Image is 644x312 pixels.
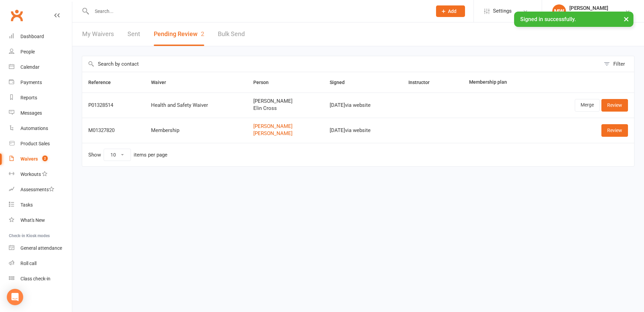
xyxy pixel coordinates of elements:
[569,5,608,11] div: [PERSON_NAME]
[151,102,241,108] div: Health and Safety Waiver
[20,156,38,162] div: Waivers
[9,136,72,151] a: Product Sales
[9,75,72,90] a: Payments
[330,102,396,108] div: [DATE] via website
[9,151,72,167] a: Waivers 2
[9,167,72,182] a: Workouts
[201,30,204,37] span: 2
[9,29,72,44] a: Dashboard
[218,22,245,46] a: Bulk Send
[330,80,352,85] span: Signed
[82,22,114,46] a: My Waivers
[448,9,456,14] span: Add
[20,187,54,192] div: Assessments
[20,64,40,70] div: Calendar
[128,22,140,46] a: Sent
[88,128,139,133] div: M01327820
[9,213,72,228] a: What's New
[9,256,72,271] a: Roll call
[20,217,45,223] div: What's New
[20,245,62,251] div: General attendance
[88,149,167,161] div: Show
[552,4,566,18] div: MW
[253,78,276,86] button: Person
[88,102,139,108] div: P01328514
[408,78,437,86] button: Instructor
[88,80,118,85] span: Reference
[253,98,317,104] span: [PERSON_NAME]
[20,110,42,116] div: Messages
[88,78,118,86] button: Reference
[9,90,72,105] a: Reports
[9,182,72,197] a: Assessments
[253,80,276,85] span: Person
[9,105,72,121] a: Messages
[90,6,427,16] input: Search...
[154,22,204,46] button: Pending Review2
[436,5,465,17] button: Add
[575,99,600,111] a: Merge
[408,80,437,85] span: Instructor
[253,131,317,136] a: [PERSON_NAME]
[7,289,23,305] div: Open Intercom Messenger
[569,11,608,17] div: Vision Muay Thai
[253,105,317,111] span: Elin Cross
[9,271,72,286] a: Class kiosk mode
[20,95,37,100] div: Reports
[20,34,44,39] div: Dashboard
[9,44,72,60] a: People
[520,16,576,22] span: Signed in successfully.
[20,171,41,177] div: Workouts
[134,152,167,158] div: items per page
[493,3,512,19] span: Settings
[20,141,50,146] div: Product Sales
[330,78,352,86] button: Signed
[600,56,634,72] button: Filter
[151,78,174,86] button: Waiver
[82,56,600,72] input: Search by contact
[613,60,625,68] div: Filter
[9,241,72,256] a: General attendance kiosk mode
[8,7,25,24] a: Clubworx
[42,155,48,161] span: 2
[20,261,36,266] div: Roll call
[601,99,628,111] a: Review
[20,126,48,131] div: Automations
[20,80,42,85] div: Payments
[20,276,50,281] div: Class check-in
[9,197,72,213] a: Tasks
[9,121,72,136] a: Automations
[601,124,628,136] a: Review
[20,49,35,54] div: People
[330,128,396,133] div: [DATE] via website
[463,72,537,93] th: Membership plan
[151,128,241,133] div: Membership
[20,202,33,208] div: Tasks
[9,60,72,75] a: Calendar
[151,80,174,85] span: Waiver
[253,124,317,129] a: [PERSON_NAME]
[620,12,632,26] button: ×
